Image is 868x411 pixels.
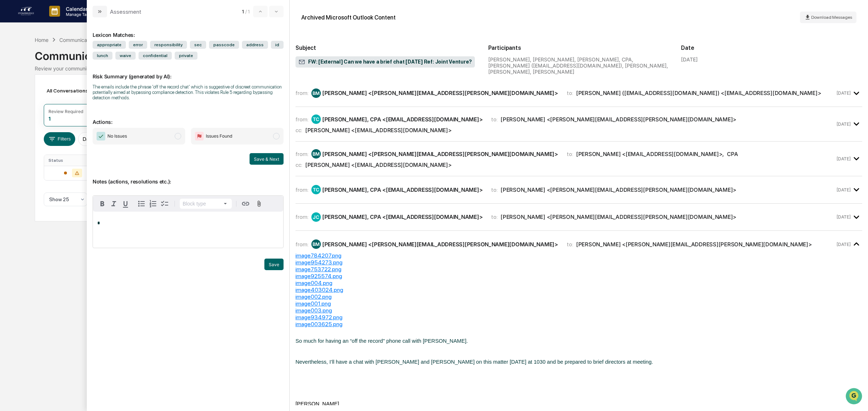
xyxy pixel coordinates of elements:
[35,65,833,72] div: Review your communication records across channels
[295,273,862,280] div: image925574.png
[322,213,482,220] div: [PERSON_NAME], CPA <[EMAIL_ADDRESS][DOMAIN_NAME]>
[491,116,498,123] span: to:
[305,127,452,134] div: [PERSON_NAME] <[EMAIL_ADDRESS][DOMAIN_NAME]>
[44,132,75,146] button: Filters
[491,213,498,220] span: to:
[195,132,204,140] img: Flag
[93,110,284,125] p: Actions:
[253,199,265,209] button: Attach files
[576,90,821,96] div: [PERSON_NAME] ([EMAIL_ADDRESS][DOMAIN_NAME]) <[EMAIL_ADDRESS][DOMAIN_NAME]>
[93,23,284,38] div: Lexicon Matches:
[17,5,35,17] img: logo
[576,151,724,157] div: [PERSON_NAME] <[EMAIL_ADDRESS][DOMAIN_NAME]> ,
[837,156,851,161] time: Wednesday, September 24, 2025 at 7:15:48 PM
[50,88,93,101] a: 🗄️Attestations
[295,161,302,168] span: cc:
[837,214,851,220] time: Thursday, September 25, 2025 at 8:02:31 AM
[60,12,97,17] p: Manage Tasks
[322,151,558,157] div: [PERSON_NAME] <[PERSON_NAME][EMAIL_ADDRESS][PERSON_NAME][DOMAIN_NAME]>
[242,41,268,49] span: address
[681,56,698,62] div: [DATE]
[295,151,309,157] span: from:
[93,65,284,79] p: Risk Summary (generated by AI):
[311,88,321,98] div: BM
[209,41,239,49] span: passcode
[108,198,120,209] button: Italic
[488,44,669,51] h2: Participants
[305,161,452,168] div: [PERSON_NAME] <[EMAIL_ADDRESS][DOMAIN_NAME]>
[491,186,498,193] span: to:
[7,105,13,111] div: 🔎
[35,44,833,62] div: Communications Archive
[837,242,851,247] time: Thursday, September 25, 2025 at 9:39:30 AM
[93,52,112,60] span: lunch
[295,213,309,220] span: from:
[206,133,232,140] span: Issues Found
[681,44,862,51] h2: Date
[295,338,468,344] span: So much for having an “off the record" phone call with [PERSON_NAME].
[25,55,119,62] div: Start new chat
[52,92,58,98] div: 🗄️
[322,241,558,248] div: [PERSON_NAME] <[PERSON_NAME][EMAIL_ADDRESS][PERSON_NAME][DOMAIN_NAME]>
[295,286,862,293] div: image403024.png
[295,116,309,123] span: from:
[44,85,98,96] div: All Conversations
[311,149,321,159] div: BM
[295,321,862,328] div: image003625.png
[727,151,738,157] div: CPA
[837,121,851,127] time: Wednesday, September 24, 2025 at 7:05:45 PM
[488,56,669,75] div: [PERSON_NAME], [PERSON_NAME], [PERSON_NAME], CPA, [PERSON_NAME] ([EMAIL_ADDRESS][DOMAIN_NAME]), [...
[301,14,396,21] div: Archived Microsoft Outlook Content
[180,199,232,209] button: Block type
[322,186,482,193] div: [PERSON_NAME], CPA <[EMAIL_ADDRESS][DOMAIN_NAME]>
[501,116,736,123] div: [PERSON_NAME] <[PERSON_NAME][EMAIL_ADDRESS][PERSON_NAME][DOMAIN_NAME]>
[129,41,147,49] span: error
[298,59,472,66] span: FW: [External] Can we have a brief chat [DATE] Ref: Joint Venture?
[311,114,321,124] div: TC
[14,91,47,98] span: Preclearance
[567,151,573,157] span: to:
[7,15,132,27] p: How can we help?
[295,300,862,307] div: image001.png
[93,41,126,49] span: appropriate
[295,241,309,248] span: from:
[567,90,573,96] span: to:
[311,185,321,194] div: TC
[295,314,862,321] div: image934972.png
[115,52,136,60] span: waive
[295,90,309,96] span: from:
[44,155,102,166] th: Status
[35,37,48,43] div: Home
[800,12,856,23] button: Download Messages
[7,55,20,68] img: 1746055101610-c473b297-6a78-478c-a979-82029cc54cd1
[139,52,172,60] span: confidential
[811,15,852,20] span: Download Messages
[271,41,284,49] span: id
[4,88,50,101] a: 🖐️Preclearance
[59,37,118,43] div: Communications Archive
[110,8,141,15] div: Assessment
[93,84,284,100] div: The emails include the phrase 'off the record chat' which is suggestive of discreet communication...
[120,198,131,209] button: Underline
[97,198,108,209] button: Bold
[311,212,321,222] div: JC
[295,44,477,51] h2: Subject
[295,252,862,259] div: image784207.png
[51,122,88,128] a: Powered byPylon
[14,105,46,112] span: Data Lookup
[107,133,127,140] span: No Issues
[295,127,302,134] span: cc:
[25,62,92,68] div: We're available if you need us!
[322,116,482,123] div: [PERSON_NAME], CPA <[EMAIL_ADDRESS][DOMAIN_NAME]>
[837,90,851,96] time: Wednesday, September 24, 2025 at 6:23:45 PM
[295,359,653,365] span: Nevertheless, I’ll have a chat with [PERSON_NAME] and [PERSON_NAME] on this matter [DATE] at 1030...
[295,307,862,314] div: image003.png
[48,116,51,122] div: 1
[311,239,321,249] div: BM
[4,102,48,115] a: 🔎Data Lookup
[567,241,573,248] span: to:
[295,266,862,273] div: image753722.png
[837,187,851,192] time: Wednesday, September 24, 2025 at 7:23:00 PM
